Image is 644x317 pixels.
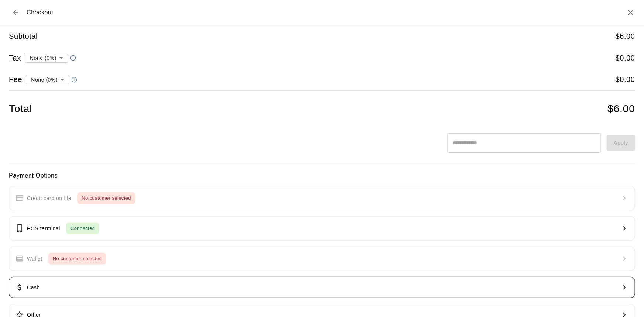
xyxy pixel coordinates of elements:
[616,53,635,63] h5: $ 0.00
[9,6,54,19] div: Checkout
[66,224,99,233] span: Connected
[616,31,635,41] h5: $ 6.00
[25,51,68,65] div: None (0%)
[9,216,635,241] button: POS terminalConnected
[9,277,635,298] button: Cash
[9,53,21,63] h5: Tax
[616,75,635,85] h5: $ 0.00
[608,103,635,116] h4: $ 6.00
[27,284,40,292] p: Cash
[9,75,22,85] h5: Fee
[9,6,22,19] button: Back to cart
[26,73,69,86] div: None (0%)
[9,171,635,180] h6: Payment Options
[27,225,60,232] p: POS terminal
[9,103,32,116] h4: Total
[9,31,38,41] h5: Subtotal
[626,8,635,17] button: Close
